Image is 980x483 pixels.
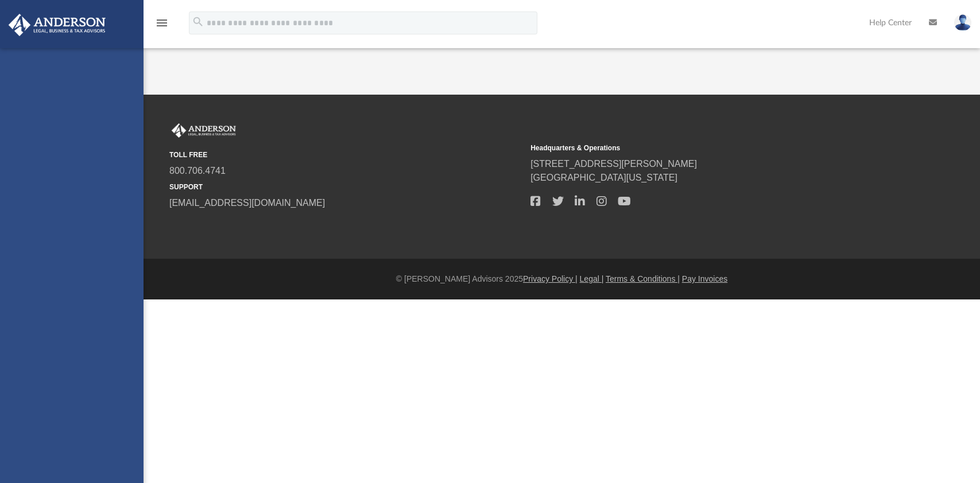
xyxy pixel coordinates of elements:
a: Privacy Policy | [523,274,578,283]
a: [EMAIL_ADDRESS][DOMAIN_NAME] [169,198,325,208]
a: menu [155,22,169,30]
a: Pay Invoices [682,274,727,283]
a: Terms & Conditions | [606,274,680,283]
img: Anderson Advisors Platinum Portal [5,14,109,36]
small: SUPPORT [169,182,522,192]
a: [STREET_ADDRESS][PERSON_NAME] [530,159,697,169]
i: search [192,15,204,28]
div: © [PERSON_NAME] Advisors 2025 [144,273,980,285]
small: Headquarters & Operations [530,143,884,153]
img: Anderson Advisors Platinum Portal [169,123,238,138]
i: menu [155,16,169,30]
a: Legal | [580,274,604,283]
a: 800.706.4741 [169,166,226,176]
img: User Pic [954,14,971,31]
small: TOLL FREE [169,150,522,160]
a: [GEOGRAPHIC_DATA][US_STATE] [530,173,677,182]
